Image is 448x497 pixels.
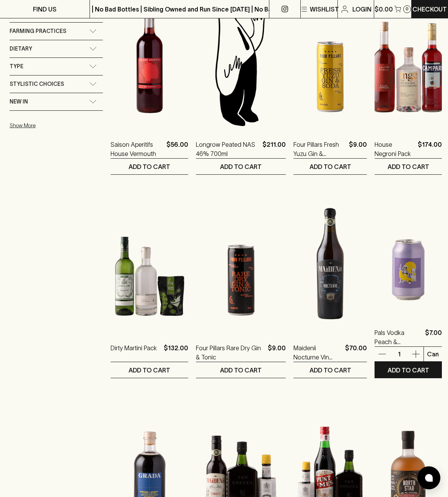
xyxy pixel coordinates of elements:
[345,343,367,362] p: $70.00
[293,159,367,174] button: ADD TO CART
[310,162,351,171] p: ADD TO CART
[388,162,429,171] p: ADD TO CART
[10,40,103,57] div: Dietary
[375,5,393,14] p: $0.00
[10,23,103,40] div: Farming Practices
[164,343,188,362] p: $132.00
[111,140,163,158] a: Saison Aperitifs House Vermouth
[10,58,103,75] div: Type
[196,362,286,378] button: ADD TO CART
[111,343,157,362] a: Dirty Martini Pack
[427,349,439,359] p: Can
[166,140,188,158] p: $56.00
[406,7,409,11] p: 0
[196,159,286,174] button: ADD TO CART
[390,350,408,358] p: 1
[375,159,442,174] button: ADD TO CART
[10,62,23,71] span: Type
[293,362,367,378] button: ADD TO CART
[111,159,188,174] button: ADD TO CART
[262,140,286,158] p: $211.00
[388,366,429,375] p: ADD TO CART
[310,366,351,375] p: ADD TO CART
[220,162,262,171] p: ADD TO CART
[10,97,28,107] span: New In
[349,140,367,158] p: $9.00
[425,328,442,346] p: $7.00
[196,140,259,158] a: Longrow Peated NAS 46% 700ml
[352,5,371,14] p: Login
[375,328,422,346] a: Pals Vodka Peach & Passionfruit and Soda
[412,5,447,14] p: Checkout
[310,5,339,14] p: Wishlist
[196,198,286,332] img: Four Pillars Rare Dry Gin & Tonic
[293,140,346,158] a: Four Pillars Fresh Yuzu Gin & [PERSON_NAME]
[129,366,170,375] p: ADD TO CART
[293,343,342,362] a: Maidenii Nocturne Vin Amer
[418,140,442,158] p: $174.00
[111,362,188,378] button: ADD TO CART
[375,140,415,158] a: House Negroni Pack
[424,346,442,362] div: Can
[268,343,286,362] p: $9.00
[10,75,103,93] div: Stylistic Choices
[10,79,64,89] span: Stylistic Choices
[33,5,57,14] p: FIND US
[10,93,103,110] div: New In
[425,474,433,482] img: bubble-icon
[375,182,442,317] img: Pals Vodka Peach & Passionfruit and Soda
[10,26,66,36] span: Farming Practices
[293,198,367,332] img: Maidenii Nocturne Vin Amer
[10,118,110,133] button: Show More
[111,198,188,332] img: Dirty Martini Pack
[196,343,265,362] a: Four Pillars Rare Dry Gin & Tonic
[129,162,170,171] p: ADD TO CART
[10,44,32,54] span: Dietary
[375,362,442,378] button: ADD TO CART
[220,366,262,375] p: ADD TO CART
